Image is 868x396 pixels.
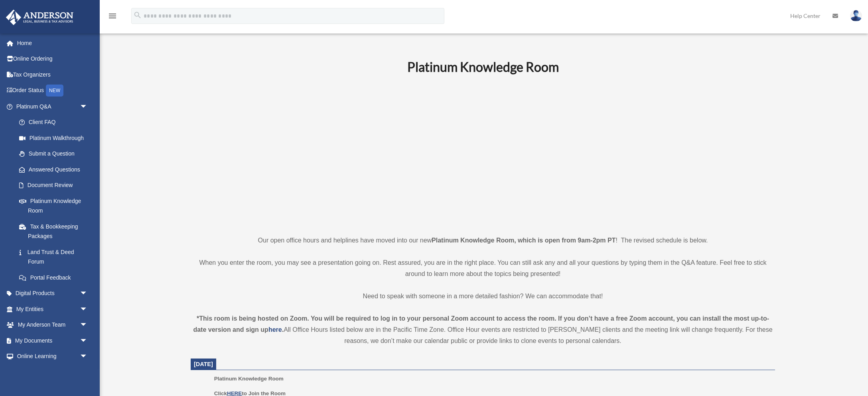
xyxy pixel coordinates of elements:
span: arrow_drop_down [80,99,96,115]
a: My Entitiesarrow_drop_down [6,301,100,317]
p: Our open office hours and helplines have moved into our new ! The revised schedule is below. [191,235,775,246]
a: Tax & Bookkeeping Packages [11,219,100,244]
strong: . [282,326,284,333]
span: arrow_drop_down [80,349,96,365]
i: menu [108,11,117,21]
a: Home [6,35,100,51]
span: arrow_drop_down [80,364,96,380]
span: Platinum Knowledge Room [214,376,284,382]
a: Platinum Q&Aarrow_drop_down [6,99,100,114]
img: Anderson Advisors Platinum Portal [4,10,76,25]
div: NEW [46,85,63,97]
img: User Pic [850,10,862,22]
a: Platinum Walkthrough [11,130,100,146]
span: [DATE] [194,361,213,367]
p: Need to speak with someone in a more detailed fashion? We can accommodate that! [191,291,775,302]
b: Platinum Knowledge Room [407,59,559,75]
div: All Office Hours listed below are in the Pacific Time Zone. Office Hour events are restricted to ... [191,313,775,347]
a: My Anderson Teamarrow_drop_down [6,317,100,333]
iframe: 231110_Toby_KnowledgeRoom [363,85,603,220]
a: Online Ordering [6,51,100,67]
a: Portal Feedback [11,270,100,286]
a: Order StatusNEW [6,83,100,99]
a: Tax Organizers [6,67,100,83]
a: My Documentsarrow_drop_down [6,333,100,349]
span: arrow_drop_down [80,286,96,302]
span: arrow_drop_down [80,301,96,317]
strong: *This room is being hosted on Zoom. You will be required to log in to your personal Zoom account ... [193,315,769,333]
a: Platinum Knowledge Room [11,193,96,219]
a: here [268,326,282,333]
a: menu [108,14,117,21]
span: arrow_drop_down [80,333,96,349]
a: Online Learningarrow_drop_down [6,349,100,364]
p: When you enter the room, you may see a presentation going on. Rest assured, you are in the right ... [191,257,775,280]
i: search [133,11,142,20]
a: Billingarrow_drop_down [6,364,100,380]
a: Submit a Question [11,146,100,162]
a: Answered Questions [11,162,100,177]
a: Document Review [11,177,100,193]
span: arrow_drop_down [80,317,96,333]
strong: Platinum Knowledge Room, which is open from 9am-2pm PT [432,237,615,244]
a: Digital Productsarrow_drop_down [6,286,100,301]
a: Land Trust & Deed Forum [11,244,100,270]
a: Client FAQ [11,114,100,130]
